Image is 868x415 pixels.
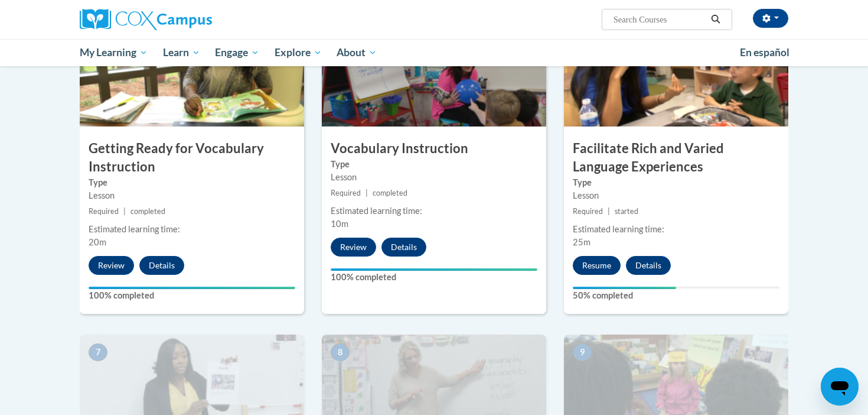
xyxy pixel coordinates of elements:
[89,237,106,247] span: 20m
[573,343,592,361] span: 9
[275,46,322,60] span: Explore
[130,207,165,216] span: completed
[163,46,200,60] span: Learn
[89,189,295,202] div: Lesson
[564,8,788,127] img: Course Image
[821,368,859,406] iframe: Button to launch messaging window
[373,189,407,197] span: completed
[139,256,184,275] button: Details
[381,238,426,257] button: Details
[331,343,350,361] span: 8
[80,140,304,176] h3: Getting Ready for Vocabulary Instruction
[322,140,546,158] h3: Vocabulary Instruction
[753,9,788,28] button: Account Settings
[331,158,537,171] label: Type
[573,176,779,189] label: Type
[267,39,329,66] a: Explore
[331,189,361,197] span: Required
[707,12,725,27] button: Search
[615,207,638,216] span: started
[89,176,295,189] label: Type
[608,207,610,216] span: |
[564,140,788,176] h3: Facilitate Rich and Varied Language Experiences
[80,46,148,60] span: My Learning
[573,189,779,202] div: Lesson
[573,207,603,216] span: Required
[573,237,590,247] span: 25m
[573,287,676,289] div: Your progress
[366,189,368,197] span: |
[329,39,385,66] a: About
[573,289,779,302] label: 50% completed
[80,9,212,30] img: Cox Campus
[72,39,155,66] a: My Learning
[331,238,376,257] button: Review
[215,46,259,60] span: Engage
[337,46,377,60] span: About
[573,223,779,236] div: Estimated learning time:
[573,256,621,275] button: Resume
[732,40,797,65] a: En español
[89,343,107,361] span: 7
[331,271,537,284] label: 100% completed
[331,268,537,271] div: Your progress
[331,205,537,218] div: Estimated learning time:
[322,8,546,127] img: Course Image
[207,39,267,66] a: Engage
[612,12,707,27] input: Search Courses
[626,256,671,275] button: Details
[123,207,126,216] span: |
[89,223,295,236] div: Estimated learning time:
[155,39,208,66] a: Learn
[62,39,806,66] div: Main menu
[740,46,789,59] span: En español
[89,287,295,289] div: Your progress
[80,8,304,127] img: Course Image
[80,9,304,30] a: Cox Campus
[89,256,134,275] button: Review
[89,207,119,216] span: Required
[89,289,295,302] label: 100% completed
[331,171,537,184] div: Lesson
[331,219,348,229] span: 10m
